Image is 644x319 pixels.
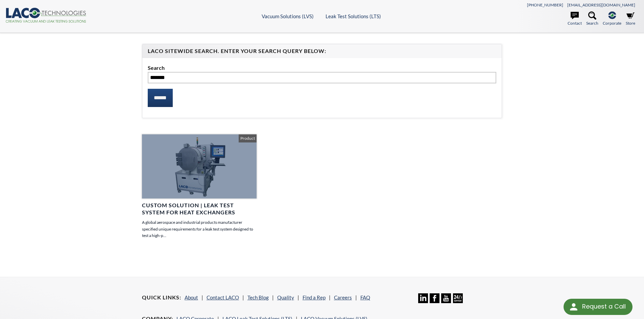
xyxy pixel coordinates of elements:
[262,13,314,19] a: Vacuum Solutions (LVS)
[148,48,497,55] h4: LACO Sitewide Search. Enter your Search Query Below:
[582,299,626,314] div: Request a Call
[334,294,352,300] a: Careers
[360,294,370,300] a: FAQ
[564,299,633,315] div: Request a Call
[603,20,621,26] span: Corporate
[626,11,635,26] a: Store
[586,11,598,26] a: Search
[142,202,257,216] h4: Custom Solution | Leak Test System for Heat Exchangers
[148,63,497,72] label: Search
[567,2,635,7] a: [EMAIL_ADDRESS][DOMAIN_NAME]
[142,219,257,239] p: A global aerospace and industrial products manufacturer specified unique requirements for a leak ...
[326,13,381,19] a: Leak Test Solutions (LTS)
[453,293,463,303] img: 24/7 Support Icon
[142,294,181,301] h4: Quick Links
[239,134,257,142] span: Product
[568,11,582,26] a: Contact
[453,298,463,304] a: 24/7 Support
[568,301,579,312] img: round button
[303,294,326,300] a: Find a Rep
[277,294,294,300] a: Quality
[527,2,563,7] a: [PHONE_NUMBER]
[142,134,257,239] a: Custom Solution | Leak Test System for Heat Exchangers A global aerospace and industrial products...
[185,294,198,300] a: About
[247,294,269,300] a: Tech Blog
[207,294,239,300] a: Contact LACO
